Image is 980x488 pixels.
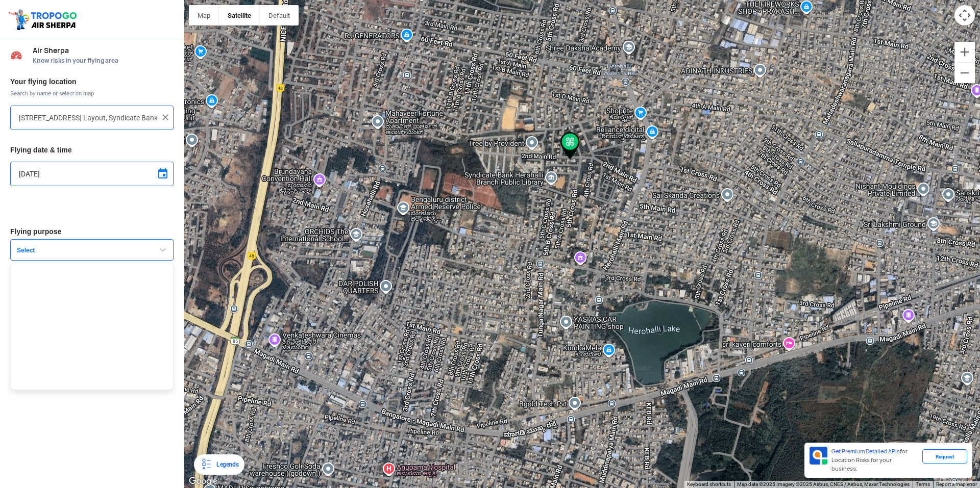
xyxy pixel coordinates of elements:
img: Risk Scores [10,49,22,61]
a: Report a map error [936,481,977,487]
button: Map camera controls [954,5,975,25]
button: Zoom in [954,42,975,62]
h3: Flying date & time [10,146,174,153]
button: Show street map [189,5,219,25]
span: Select [13,246,140,254]
img: Google [186,475,220,488]
button: Select [10,239,174,261]
div: Request [922,449,967,464]
h3: Your flying location [10,78,174,85]
h3: Flying purpose [10,228,174,235]
span: Search by name or select on map [10,89,174,97]
img: ic_tgdronemaps.svg [8,8,80,31]
img: ic_close.png [160,112,170,122]
span: Know risks in your flying area [33,57,174,65]
button: Zoom out [954,63,975,83]
span: Map data ©2025 Imagery ©2025 Airbus, CNES / Airbus, Maxar Technologies [737,481,910,487]
button: Show satellite imagery [219,5,260,25]
input: Select Date [19,168,165,180]
img: Legends [200,458,212,471]
ul: Select [10,263,174,390]
input: Search your flying location [19,112,157,124]
a: Terms [916,481,930,487]
a: Open this area in Google Maps (opens a new window) [186,475,220,488]
div: for Location Risks for your business. [827,447,922,474]
img: Premium APIs [810,447,827,465]
div: Legends [212,458,238,471]
button: Keyboard shortcuts [687,481,731,488]
span: Air Sherpa [33,46,174,55]
span: Get Premium Detailed APIs [831,448,900,455]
